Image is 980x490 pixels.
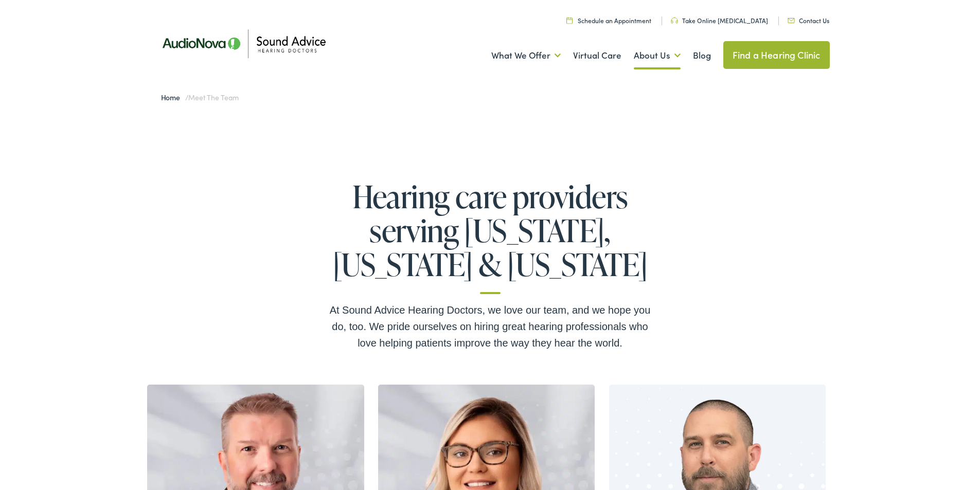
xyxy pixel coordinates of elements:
a: What We Offer [491,37,561,75]
h1: Hearing care providers serving [US_STATE], [US_STATE] & [US_STATE] [326,179,655,294]
img: Icon representing mail communication in a unique green color, indicative of contact or communicat... [788,18,795,23]
div: At Sound Advice Hearing Doctors, we love our team, and we hope you do, too. We pride ourselves on... [326,302,655,351]
a: Virtual Care [573,37,621,75]
a: Schedule an Appointment [566,16,651,25]
a: Take Online [MEDICAL_DATA] [671,16,768,25]
a: Home [161,92,185,102]
span: Meet the Team [188,92,238,102]
span: / [161,92,239,102]
a: Blog [693,37,711,75]
a: Contact Us [788,16,829,25]
img: Calendar icon in a unique green color, symbolizing scheduling or date-related features. [566,17,573,24]
img: Headphone icon in a unique green color, suggesting audio-related services or features. [671,17,678,24]
a: Find a Hearing Clinic [723,41,830,69]
a: About Us [634,37,681,75]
